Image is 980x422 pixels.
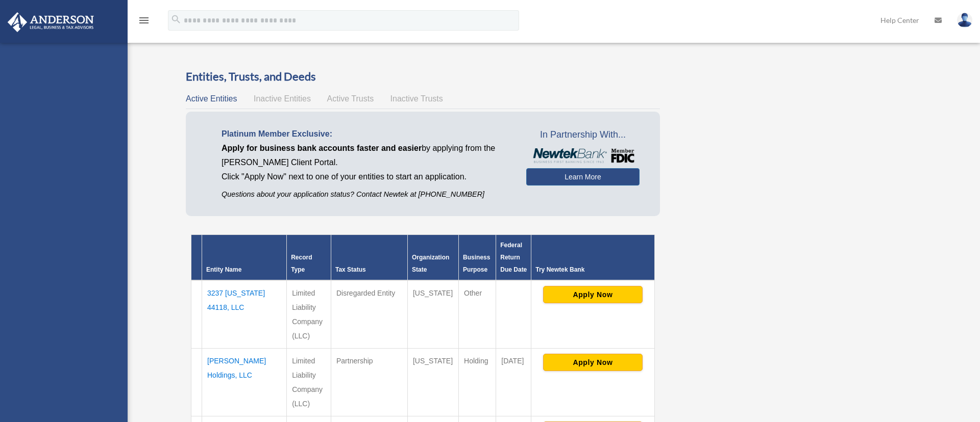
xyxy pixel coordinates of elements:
[543,354,643,371] button: Apply Now
[531,148,634,164] img: NewtekBankLogoSM.png
[5,12,97,32] img: Anderson Advisors Platinum Portal
[331,280,407,349] td: Disregarded Entity
[543,286,643,303] button: Apply Now
[222,170,511,184] p: Click "Apply Now" next to one of your entities to start an application.
[287,235,331,281] th: Record Type
[186,94,237,103] span: Active Entities
[390,94,443,103] span: Inactive Trusts
[222,188,511,201] p: Questions about your application status? Contact Newtek at [PHONE_NUMBER]
[186,69,660,85] h3: Entities, Trusts, and Deeds
[407,235,458,281] th: Organization State
[138,14,150,27] i: menu
[287,280,331,349] td: Limited Liability Company (LLC)
[526,127,639,143] span: In Partnership With...
[407,349,458,416] td: [US_STATE]
[202,349,287,416] td: [PERSON_NAME] Holdings, LLC
[222,144,422,152] span: Apply for business bank accounts faster and easier
[170,14,182,25] i: search
[138,18,150,27] a: menu
[222,127,511,141] p: Platinum Member Exclusive:
[459,349,496,416] td: Holding
[327,94,374,103] span: Active Trusts
[331,349,407,416] td: Partnership
[496,349,531,416] td: [DATE]
[957,13,972,28] img: User Pic
[459,280,496,349] td: Other
[202,280,287,349] td: 3237 [US_STATE] 44118, LLC
[526,168,639,186] a: Learn More
[331,235,407,281] th: Tax Status
[254,94,311,103] span: Inactive Entities
[202,235,287,281] th: Entity Name
[287,349,331,416] td: Limited Liability Company (LLC)
[535,263,650,276] div: Try Newtek Bank
[459,235,496,281] th: Business Purpose
[407,280,458,349] td: [US_STATE]
[496,235,531,281] th: Federal Return Due Date
[222,141,511,170] p: by applying from the [PERSON_NAME] Client Portal.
